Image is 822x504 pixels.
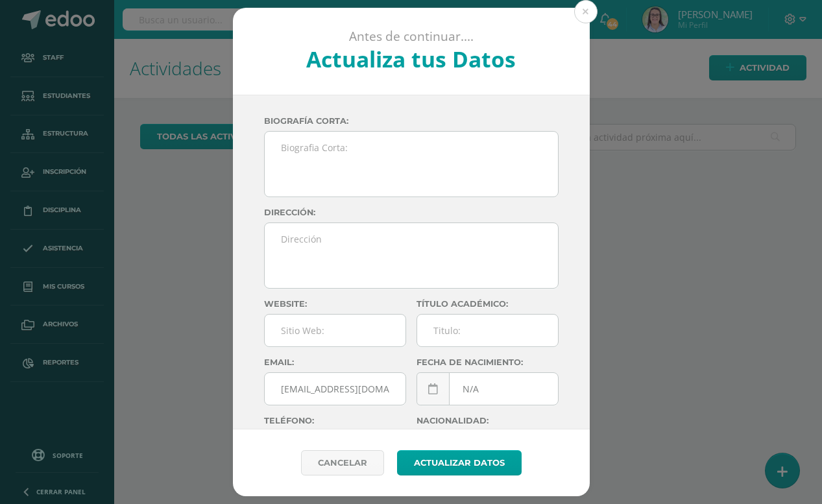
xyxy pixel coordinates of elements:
label: Fecha de nacimiento: [417,357,559,367]
label: Biografía corta: [264,116,559,126]
a: Cancelar [301,450,384,475]
h2: Actualiza tus Datos [267,44,555,74]
input: Sitio Web: [265,315,405,346]
label: Dirección: [264,208,559,217]
input: Fecha de Nacimiento: [417,373,558,405]
label: Nacionalidad: [417,416,559,426]
label: Email: [264,357,406,367]
input: Correo Electronico: [265,373,405,405]
label: Teléfono: [264,416,406,426]
p: Antes de continuar.... [267,29,555,45]
label: Título académico: [417,299,559,309]
button: Actualizar datos [397,450,522,475]
label: Website: [264,299,406,309]
input: Titulo: [417,315,558,346]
